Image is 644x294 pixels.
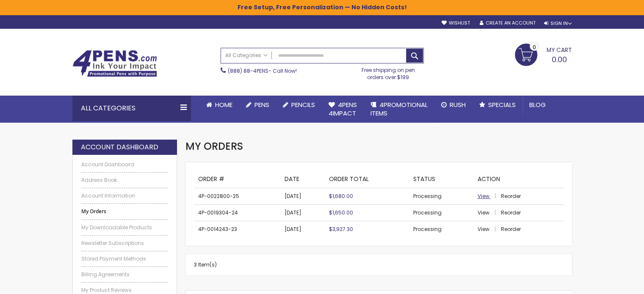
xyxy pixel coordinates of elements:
[228,67,268,74] a: (888) 88-4PENS
[501,192,521,200] a: Reorder
[228,67,297,74] span: - Call Now!
[329,225,353,233] span: $3,927.30
[194,188,280,204] td: 4P-0022800-25
[81,161,169,168] a: Account Dashboard
[478,225,489,233] span: View
[72,50,157,77] img: 4Pens Custom Pens and Promotional Products
[473,170,564,188] th: Action
[81,224,169,231] a: My Downloadable Products
[478,225,500,233] a: View
[72,96,191,121] div: All Categories
[478,209,500,216] a: View
[364,96,434,123] a: 4PROMOTIONALITEMS
[409,188,473,204] td: Processing
[81,256,169,262] a: Stored Payment Methods
[329,100,357,118] span: 4Pens 4impact
[185,139,243,153] span: My Orders
[479,20,535,26] a: Create an Account
[488,100,516,109] span: Specials
[81,287,169,294] a: My Product Reviews
[280,221,325,237] td: [DATE]
[276,96,322,114] a: Pencils
[239,96,276,114] a: Pens
[409,204,473,221] td: Processing
[478,192,500,200] a: View
[544,20,572,27] div: Sign In
[280,204,325,221] td: [DATE]
[199,96,239,114] a: Home
[280,188,325,204] td: [DATE]
[280,170,325,188] th: Date
[370,100,428,118] span: 4PROMOTIONAL ITEMS
[215,100,232,109] span: Home
[325,170,409,188] th: Order Total
[81,177,169,184] a: Address Book
[441,20,470,26] a: Wishlist
[194,261,217,268] span: 3 Item(s)
[194,170,280,188] th: Order #
[329,209,353,216] span: $1,650.00
[254,100,269,109] span: Pens
[291,100,315,109] span: Pencils
[81,143,158,152] strong: Account Dashboard
[221,48,272,62] a: All Categories
[409,170,473,188] th: Status
[501,209,521,216] a: Reorder
[409,221,473,237] td: Processing
[194,204,280,221] td: 4P-0019304-24
[322,96,364,123] a: 4Pens4impact
[533,43,536,51] span: 0
[194,221,280,237] td: 4P-0014243-23
[478,209,489,216] span: View
[501,225,521,233] a: Reorder
[522,96,553,114] a: Blog
[329,192,353,200] span: $1,680.00
[81,271,169,278] a: Billing Agreements
[450,100,466,109] span: Rush
[225,52,268,59] span: All Categories
[81,192,169,199] a: Account Information
[473,96,522,114] a: Specials
[552,54,567,65] span: 0.00
[81,240,169,247] a: Newsletter Subscriptions
[478,192,489,200] span: View
[81,208,169,215] strong: My Orders
[434,96,473,114] a: Rush
[353,63,424,80] div: Free shipping on pen orders over $199
[529,100,546,109] span: Blog
[515,44,572,65] a: 0.00 0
